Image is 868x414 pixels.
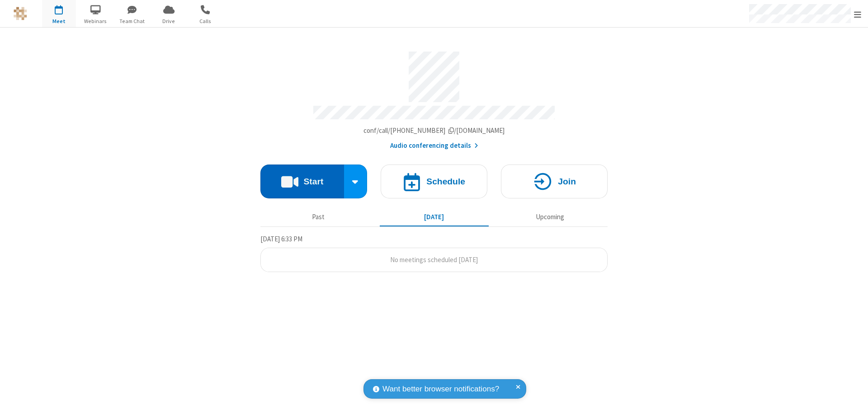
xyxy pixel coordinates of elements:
[501,165,608,198] button: Join
[260,234,608,273] section: Today's Meetings
[42,17,76,25] span: Meet
[495,208,604,226] button: Upcoming
[303,177,323,186] h4: Start
[189,17,222,25] span: Calls
[152,17,186,25] span: Drive
[260,235,302,243] span: [DATE] 6:33 PM
[14,7,27,20] img: QA Selenium DO NOT DELETE OR CHANGE
[390,141,478,151] button: Audio conferencing details
[363,126,505,135] span: Copy my meeting room link
[344,165,368,198] div: Start conference options
[363,126,505,136] button: Copy my meeting room linkCopy my meeting room link
[260,45,608,151] section: Account details
[845,390,861,408] iframe: Chat
[381,165,487,198] button: Schedule
[382,383,499,395] span: Want better browser notifications?
[260,165,344,198] button: Start
[390,255,478,264] span: No meetings scheduled [DATE]
[558,177,576,186] h4: Join
[426,177,465,186] h4: Schedule
[79,17,113,25] span: Webinars
[264,208,373,226] button: Past
[380,208,489,226] button: [DATE]
[115,17,149,25] span: Team Chat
